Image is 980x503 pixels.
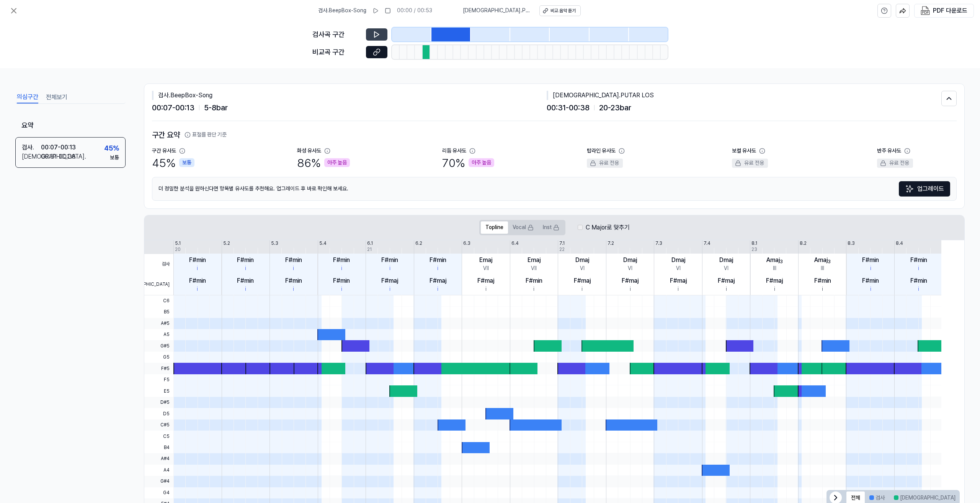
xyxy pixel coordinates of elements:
div: 요약 [15,115,126,137]
div: i [389,285,390,293]
div: i [918,285,919,293]
div: 구간 유사도 [152,147,176,155]
span: E5 [144,385,173,397]
div: 6.4 [511,240,519,247]
div: 검사 . BeepBox-Song [152,91,547,100]
div: 7.1 [559,240,565,247]
div: F#maj [766,276,783,285]
div: 20 [175,246,181,253]
span: F5 [144,374,173,385]
a: Sparkles업그레이드 [899,181,950,197]
div: F#min [237,276,254,285]
div: 6.2 [415,240,422,247]
div: VI [676,265,681,272]
span: [DEMOGRAPHIC_DATA] [144,274,173,295]
div: F#min [189,256,206,265]
div: 45 % [152,155,194,171]
span: 검사 . BeepBox-Song [318,7,366,15]
button: 표절률 판단 기준 [185,131,227,139]
div: i [341,265,342,272]
span: C5 [144,431,173,442]
div: F#min [333,276,350,285]
button: 의심구간 [17,91,38,103]
span: A5 [144,329,173,340]
div: F#min [430,256,446,265]
div: 8.4 [896,240,903,247]
div: F#min [333,256,350,265]
div: i [245,265,246,272]
div: III [773,265,776,272]
div: 비교곡 구간 [312,47,361,58]
div: 00:00 / 00:53 [397,7,432,15]
div: i [437,265,438,272]
div: III [821,265,824,272]
span: G5 [144,352,173,363]
img: Sparkles [905,184,914,193]
button: 업그레이드 [899,181,950,197]
sub: 3 [828,259,831,264]
a: 비교 음악 듣기 [539,5,581,16]
div: Emaj [528,256,541,265]
div: 보통 [179,158,194,167]
div: i [630,285,631,293]
div: VII [531,265,537,272]
svg: help [881,7,888,15]
div: 6.1 [367,240,373,247]
div: i [726,285,727,293]
div: VI [724,265,728,272]
div: F#maj [574,276,591,285]
label: C Major로 맞추기 [586,222,630,233]
div: Dmaj [719,256,733,265]
div: 화성 유사도 [297,147,321,155]
sub: 3 [780,259,783,264]
div: 보컬 유사도 [732,147,756,155]
span: 20 - 23 bar [599,102,631,114]
h2: 구간 요약 [152,129,957,141]
div: 8.1 [751,240,757,247]
div: 45 % [104,143,119,154]
div: i [774,285,775,293]
div: 21 [367,246,372,253]
div: 7.3 [655,240,662,247]
div: [DEMOGRAPHIC_DATA] . [22,152,41,161]
div: F#min [910,276,927,285]
div: F#min [381,256,398,265]
div: 유료 전용 [732,159,768,168]
span: C6 [144,295,173,306]
div: 86 % [297,155,350,171]
span: F#5 [144,363,173,374]
span: C#5 [144,419,173,431]
div: 반주 유사도 [877,147,901,155]
div: i [437,285,438,293]
div: i [485,285,487,293]
span: D#5 [144,397,173,408]
div: 23 [751,246,757,253]
div: 보통 [110,154,119,162]
span: [DEMOGRAPHIC_DATA] . PUTAR LOS [463,7,530,15]
div: F#min [862,276,879,285]
div: F#min [862,256,879,265]
div: F#maj [718,276,735,285]
div: Dmaj [575,256,589,265]
div: F#min [814,276,831,285]
div: F#min [285,256,302,265]
div: i [870,265,871,272]
div: 아주 높음 [324,158,350,167]
div: 6.3 [463,240,470,247]
div: i [918,265,919,272]
div: 아주 높음 [469,158,494,167]
div: 탑라인 유사도 [587,147,616,155]
div: i [293,285,294,293]
div: 22 [559,246,565,253]
div: Amaj [814,256,831,265]
div: Dmaj [671,256,685,265]
span: D5 [144,408,173,419]
div: 유료 전용 [877,159,913,168]
span: G4 [144,487,173,498]
div: F#min [285,276,302,285]
button: PDF 다운로드 [919,4,969,17]
button: Topline [481,221,508,234]
div: F#min [910,256,927,265]
div: 비교 음악 듣기 [550,8,576,14]
span: 00:07 - 00:13 [152,102,194,114]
